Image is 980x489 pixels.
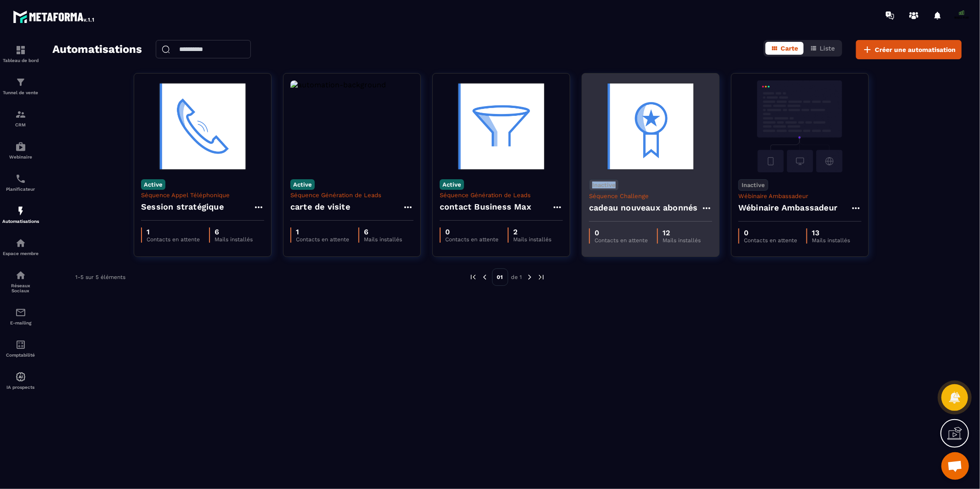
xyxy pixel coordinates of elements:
[511,273,522,281] p: de 1
[2,102,39,134] a: formationformationCRM
[215,227,253,236] p: 6
[820,45,835,52] span: Liste
[141,80,264,172] img: automation-background
[595,228,648,237] p: 0
[856,40,962,59] button: Créer une automatisation
[537,273,545,281] img: next
[738,179,768,191] p: Inactive
[15,270,26,281] img: social-network
[2,263,39,300] a: social-networksocial-networkRéseaux Sociaux
[15,307,26,318] img: email
[2,90,39,95] p: Tunnel de vente
[2,320,39,325] p: E-mailing
[2,70,39,102] a: formationformationTunnel de vente
[15,238,26,249] img: automations
[2,199,39,231] a: automationsautomationsAutomatisations
[738,80,861,172] img: automation-background
[15,205,26,216] img: automations
[738,201,838,214] h4: Wébinaire Ambassadeur
[364,227,402,236] p: 6
[445,227,498,236] p: 0
[2,300,39,332] a: emailemailE-mailing
[147,236,200,243] p: Contacts en attente
[2,219,39,224] p: Automatisations
[589,201,698,214] h4: cadeau nouveaux abonnés
[589,80,712,172] img: automation-background
[941,452,969,480] a: Ouvrir le chat
[147,227,200,236] p: 1
[15,339,26,350] img: accountant
[2,38,39,70] a: formationformationTableau de bord
[141,200,224,213] h4: Session stratégique
[15,141,26,152] img: automations
[492,268,508,286] p: 01
[141,179,165,190] p: Active
[15,371,26,382] img: automations
[2,231,39,263] a: automationsautomationsEspace membre
[812,228,850,237] p: 13
[290,80,414,172] img: automation-background
[469,273,477,281] img: prev
[812,237,850,244] p: Mails installés
[364,236,402,243] p: Mails installés
[52,40,142,59] h2: Automatisations
[589,179,619,191] p: Inactive
[781,45,798,52] span: Carte
[2,251,39,256] p: Espace membre
[15,77,26,88] img: formation
[765,42,804,55] button: Carte
[738,193,861,199] p: Wébinaire Ambassadeur
[296,227,349,236] p: 1
[75,274,125,280] p: 1-5 sur 5 éléments
[2,122,39,127] p: CRM
[481,273,489,281] img: prev
[15,173,26,184] img: scheduler
[2,283,39,293] p: Réseaux Sociaux
[15,45,26,56] img: formation
[744,237,797,244] p: Contacts en attente
[440,80,563,172] img: automation-background
[2,187,39,192] p: Planificateur
[2,58,39,63] p: Tableau de bord
[875,45,956,54] span: Créer une automatisation
[2,154,39,159] p: Webinaire
[290,192,414,199] p: Séquence Génération de Leads
[440,200,531,213] h4: contact Business Max
[513,227,551,236] p: 2
[595,237,648,244] p: Contacts en attente
[663,228,701,237] p: 12
[2,134,39,166] a: automationsautomationsWebinaire
[2,385,39,390] p: IA prospects
[2,353,39,358] p: Comptabilité
[663,237,701,244] p: Mails installés
[15,109,26,120] img: formation
[141,192,264,199] p: Séquence Appel Téléphonique
[445,236,498,243] p: Contacts en attente
[290,179,315,190] p: Active
[215,236,253,243] p: Mails installés
[2,166,39,199] a: schedulerschedulerPlanificateur
[296,236,349,243] p: Contacts en attente
[744,228,797,237] p: 0
[526,273,534,281] img: next
[2,332,39,364] a: accountantaccountantComptabilité
[513,236,551,243] p: Mails installés
[290,200,350,213] h4: carte de visite
[13,8,96,25] img: logo
[804,42,840,55] button: Liste
[440,179,464,190] p: Active
[440,192,563,199] p: Séquence Génération de Leads
[589,193,712,199] p: Séquence Challenge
